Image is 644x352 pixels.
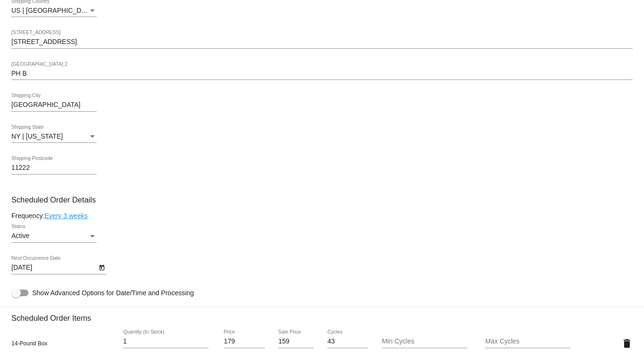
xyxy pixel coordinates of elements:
[123,338,209,345] input: Quantity (In Stock)
[11,232,97,240] mat-select: Status
[11,133,97,141] mat-select: Shipping State
[11,164,97,172] input: Shipping Postcode
[11,212,633,220] div: Frequency:
[11,232,29,239] span: Active
[224,338,264,345] input: Price
[11,7,97,15] mat-select: Shipping Country
[382,338,467,345] input: Min Cycles
[45,212,88,220] a: Every 3 weeks
[11,70,633,78] input: Shipping Street 2
[97,262,107,272] button: Open calendar
[32,288,194,298] span: Show Advanced Options for Date/Time and Processing
[327,338,368,345] input: Cycles
[11,101,97,109] input: Shipping City
[11,38,633,46] input: Shipping Street 1
[278,338,314,345] input: Sale Price
[11,264,97,272] input: Next Occurrence Date
[621,338,633,349] mat-icon: delete
[11,340,47,347] span: 14-Pound Box
[485,338,571,345] input: Max Cycles
[11,132,63,140] span: NY | [US_STATE]
[11,307,633,323] h3: Scheduled Order Items
[11,195,633,204] h3: Scheduled Order Details
[11,7,95,14] span: US | [GEOGRAPHIC_DATA]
